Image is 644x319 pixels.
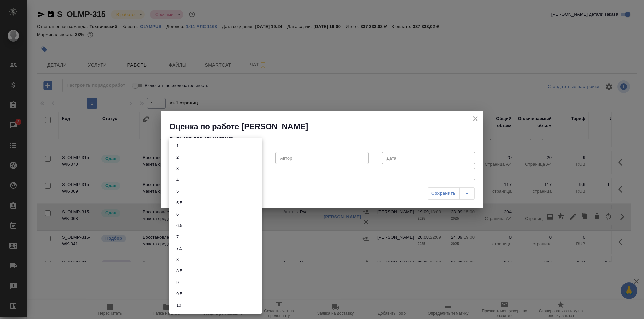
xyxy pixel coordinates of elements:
button: 8 [174,256,181,263]
button: 2 [174,154,181,161]
button: 6.5 [174,222,184,229]
button: 5.5 [174,199,184,207]
button: 7 [174,233,181,241]
button: 7.5 [174,245,184,252]
button: 9.5 [174,290,184,298]
button: 6 [174,211,181,218]
button: 9 [174,279,181,286]
button: 3 [174,165,181,172]
button: 8.5 [174,267,184,275]
button: 10 [174,302,183,309]
button: 4 [174,176,181,184]
button: 5 [174,188,181,195]
button: 1 [174,142,181,150]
